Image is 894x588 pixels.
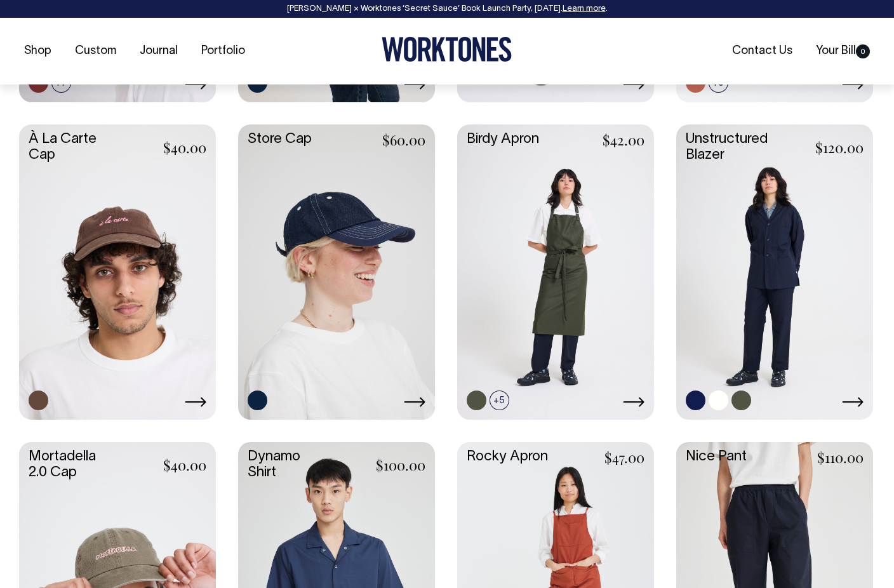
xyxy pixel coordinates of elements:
span: 0 [856,44,870,58]
a: Learn more [563,5,606,13]
a: Journal [135,41,183,62]
span: +5 [490,391,509,410]
a: Your Bill0 [811,41,875,62]
div: [PERSON_NAME] × Worktones ‘Secret Sauce’ Book Launch Party, [DATE]. . [13,4,881,13]
a: Contact Us [727,41,797,62]
a: Shop [19,41,57,62]
a: Portfolio [196,41,250,62]
a: Custom [70,41,121,62]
